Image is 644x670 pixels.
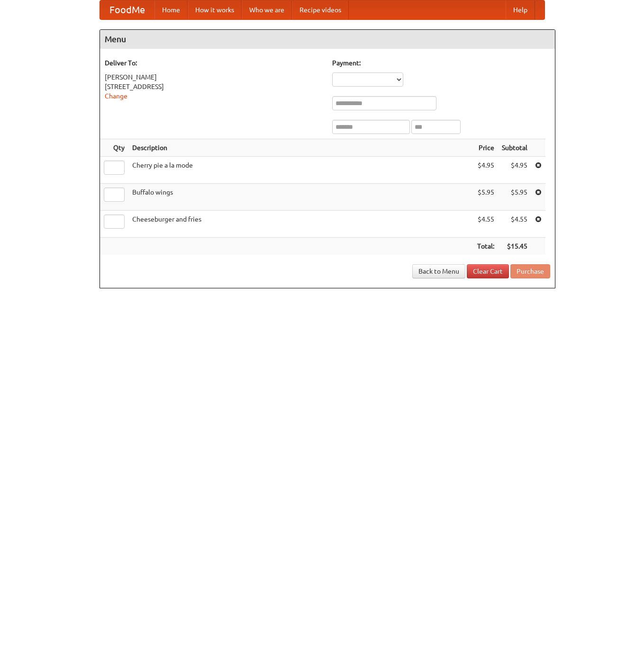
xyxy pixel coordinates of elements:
td: $5.95 [498,184,531,211]
td: $4.95 [498,157,531,184]
td: $4.55 [473,211,498,238]
div: [PERSON_NAME] [105,72,323,82]
a: Home [154,0,188,19]
a: How it works [188,0,242,19]
td: Cheeseburger and fries [128,211,473,238]
a: FoodMe [100,0,154,19]
td: $5.95 [473,184,498,211]
h5: Deliver To: [105,58,323,68]
td: $4.95 [473,157,498,184]
th: Description [128,139,473,157]
th: Price [473,139,498,157]
td: Cherry pie a la mode [128,157,473,184]
th: $15.45 [498,238,531,255]
th: Total: [473,238,498,255]
th: Qty [100,139,128,157]
h5: Payment: [332,58,550,68]
a: Help [506,0,535,19]
a: Back to Menu [412,264,465,278]
button: Purchase [510,264,550,278]
a: Clear Cart [467,264,509,278]
th: Subtotal [498,139,531,157]
a: Recipe videos [292,0,349,19]
h4: Menu [100,30,555,49]
td: Buffalo wings [128,184,473,211]
div: [STREET_ADDRESS] [105,82,323,91]
a: Change [105,92,127,100]
td: $4.55 [498,211,531,238]
a: Who we are [242,0,292,19]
